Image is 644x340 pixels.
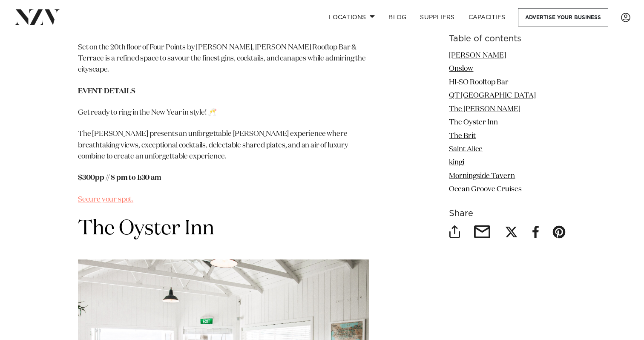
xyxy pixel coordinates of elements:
a: The Oyster Inn [449,119,498,126]
a: Secure your spot. [78,196,133,203]
p: Set on the 20th floor of Four Points by [PERSON_NAME], [PERSON_NAME] Rooftop Bar & Terrace is a r... [78,42,369,76]
strong: $300pp // 8 pm to 1:30 am [78,174,161,182]
a: Morningside Tavern [449,173,515,180]
a: Saint Alice [449,146,483,153]
a: Advertise your business [518,8,608,26]
a: The Oyster Inn [78,219,214,239]
a: Capacities [462,8,512,26]
a: Onslow [449,65,473,72]
p: Get ready to ring in the New Year in style! 🥂 [78,107,369,118]
h6: Table of contents [449,35,566,43]
a: [PERSON_NAME] [449,52,506,59]
img: nzv-logo.png [14,9,60,25]
strong: EVENT DETAILS [78,88,135,95]
a: The [PERSON_NAME] [449,106,520,113]
a: Ocean Groove Cruises [449,186,522,193]
a: Locations [322,8,382,26]
p: The [PERSON_NAME] presents an unforgettable [PERSON_NAME] experience where breathtaking views, ex... [78,129,369,162]
a: kingi [449,159,464,167]
a: QT [GEOGRAPHIC_DATA] [449,92,536,99]
a: HI-SO Rooftop Bar [449,79,509,86]
a: The Brit [449,133,476,140]
a: BLOG [382,8,413,26]
a: SUPPLIERS [413,8,461,26]
h6: Share [449,209,566,218]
